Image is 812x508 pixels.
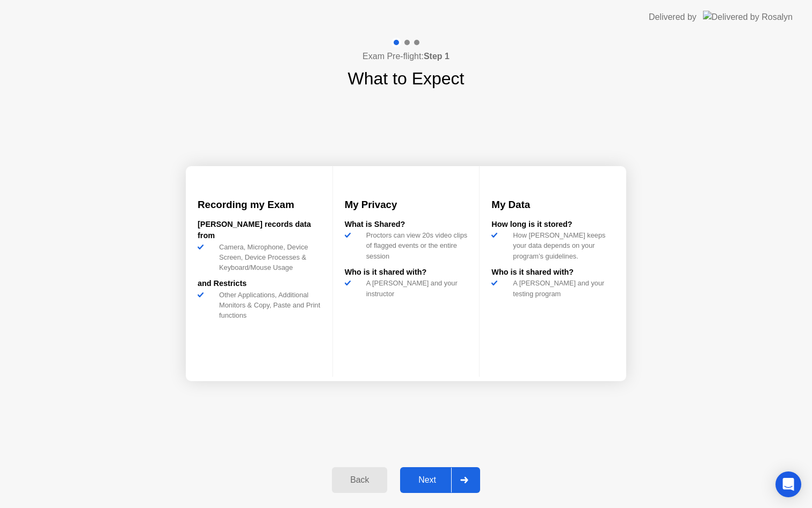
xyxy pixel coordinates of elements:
div: Other Applications, Additional Monitors & Copy, Paste and Print functions [215,290,321,321]
h1: What to Expect [348,66,465,91]
div: and Restricts [198,278,321,290]
h4: Exam Pre-flight: [363,50,450,63]
button: Back [332,467,387,493]
div: A [PERSON_NAME] and your instructor [362,278,468,298]
img: Delivered by Rosalyn [703,11,793,23]
div: What is Shared? [345,219,468,231]
div: Camera, Microphone, Device Screen, Device Processes & Keyboard/Mouse Usage [215,242,321,273]
div: Delivered by [649,11,697,24]
b: Step 1 [424,52,450,61]
div: [PERSON_NAME] records data from [198,219,321,242]
h3: Recording my Exam [198,197,321,212]
div: How [PERSON_NAME] keeps your data depends on your program’s guidelines. [509,230,614,261]
h3: My Privacy [345,197,468,212]
div: Back [335,475,384,485]
h3: My Data [491,197,614,212]
div: Proctors can view 20s video clips of flagged events or the entire session [362,230,468,261]
div: Who is it shared with? [345,267,468,278]
div: How long is it stored? [491,219,614,231]
div: Open Intercom Messenger [775,471,801,497]
div: A [PERSON_NAME] and your testing program [509,278,614,298]
div: Who is it shared with? [491,267,614,278]
div: Next [403,475,451,485]
button: Next [400,467,480,493]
